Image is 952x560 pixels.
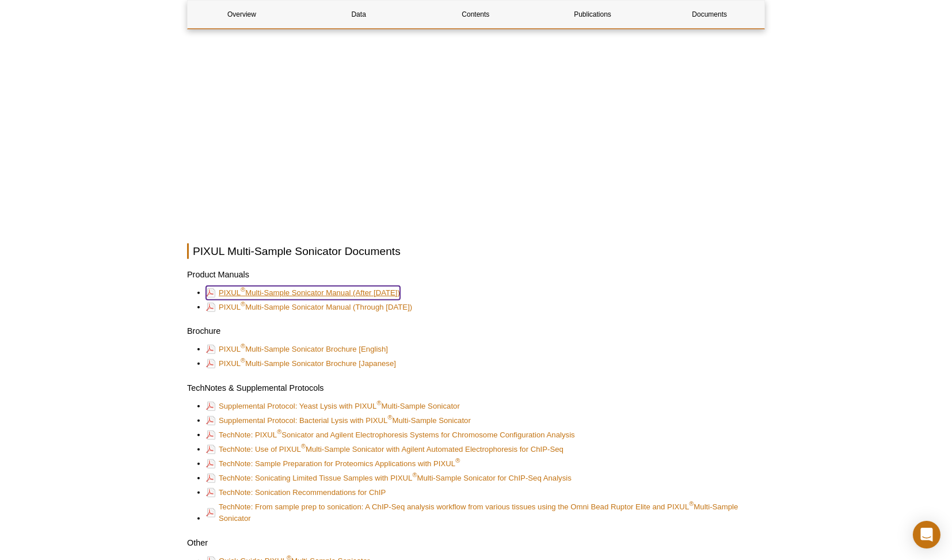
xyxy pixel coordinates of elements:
a: Documents [656,1,764,28]
a: TechNote: Sample Preparation for Proteomics Applications with PIXUL® [206,457,460,471]
a: PIXUL®Multi-Sample Sonicator Manual (After [DATE]) [206,286,400,300]
a: Supplemental Protocol: Bacterial Lysis with PIXUL®Multi-Sample Sonicator [206,414,471,428]
sup: ® [689,501,694,508]
sup: ® [241,286,245,293]
sup: ® [387,414,392,421]
sup: ® [241,343,245,350]
h3: Brochure [187,324,765,338]
h2: PIXUL Multi-Sample Sonicator Documents [187,243,765,259]
a: Data [304,1,413,28]
a: Supplemental Protocol: Yeast Lysis with PIXUL®Multi-Sample Sonicator [206,399,460,413]
h3: Other [187,536,765,550]
a: Contents [421,1,530,28]
sup: ® [241,300,245,307]
a: PIXUL®Multi-Sample Sonicator Brochure [English] [206,342,388,356]
div: Open Intercom Messenger [913,521,940,548]
a: TechNote: Sonication Recommendations for ChIP [206,486,386,500]
a: PIXUL®Multi-Sample Sonicator Brochure [Japanese] [206,357,396,371]
h3: Product Manuals [187,268,765,281]
h3: TechNotes & Supplemental Protocols [187,381,765,395]
sup: ® [241,357,245,364]
sup: ® [412,472,417,479]
a: Overview [188,1,296,28]
a: PIXUL®Multi-Sample Sonicator Manual (Through [DATE]) [206,300,412,314]
a: Publications [539,1,647,28]
sup: ® [455,458,460,464]
a: TechNote: Use of PIXUL®Multi-Sample Sonicator with Agilent Automated Electrophoresis for ChIP-Seq [206,443,563,456]
sup: ® [277,429,281,436]
sup: ® [301,443,306,450]
a: TechNote: Sonicating Limited Tissue Samples with PIXUL®Multi-Sample Sonicator for ChIP-Seq Analysis [206,471,572,485]
a: TechNote: PIXUL®Sonicator and Agilent Electrophoresis Systems for Chromosome Configuration Analysis [206,428,575,442]
sup: ® [376,400,381,407]
a: TechNote: From sample prep to sonication: A ChIP-Seq analysis workflow from various tissues using... [206,500,753,525]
